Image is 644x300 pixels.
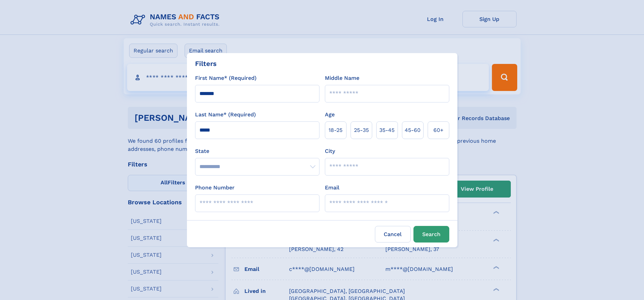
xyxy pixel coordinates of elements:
[195,74,257,82] label: First Name* (Required)
[325,74,359,82] label: Middle Name
[354,126,369,134] span: 25‑35
[405,126,421,134] span: 45‑60
[195,184,235,192] label: Phone Number
[379,126,395,134] span: 35‑45
[413,226,449,243] button: Search
[195,111,256,119] label: Last Name* (Required)
[325,111,335,119] label: Age
[375,226,411,243] label: Cancel
[329,126,342,134] span: 18‑25
[325,184,339,192] label: Email
[325,147,335,155] label: City
[195,59,217,69] div: Filters
[195,147,319,155] label: State
[433,126,444,134] span: 60+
